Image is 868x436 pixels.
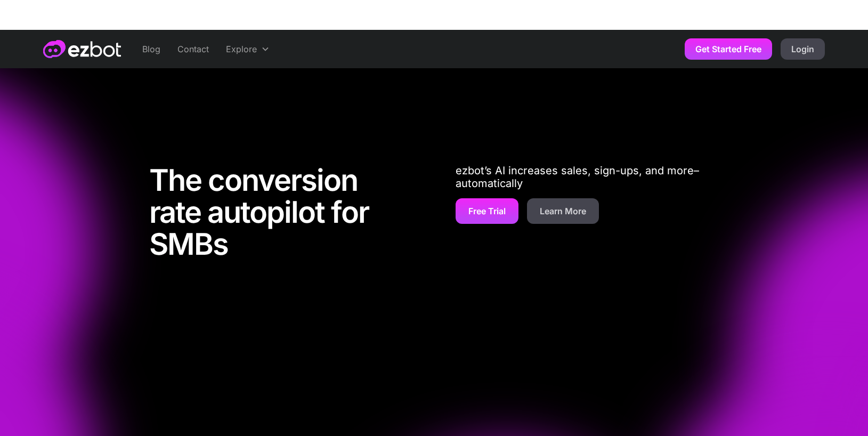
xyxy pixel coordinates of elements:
a: Get Started Free [685,38,772,60]
div: Explore [226,43,257,55]
a: home [43,40,121,58]
div: Explore [217,30,278,68]
h1: The conversion rate autopilot for SMBs [149,164,413,265]
a: Learn More [527,198,599,224]
a: Blog [134,30,169,68]
a: Contact [169,30,217,68]
a: Free Trial [456,198,518,224]
a: Login [781,38,825,60]
p: ezbot’s AI increases sales, sign-ups, and more–automatically [456,164,719,190]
